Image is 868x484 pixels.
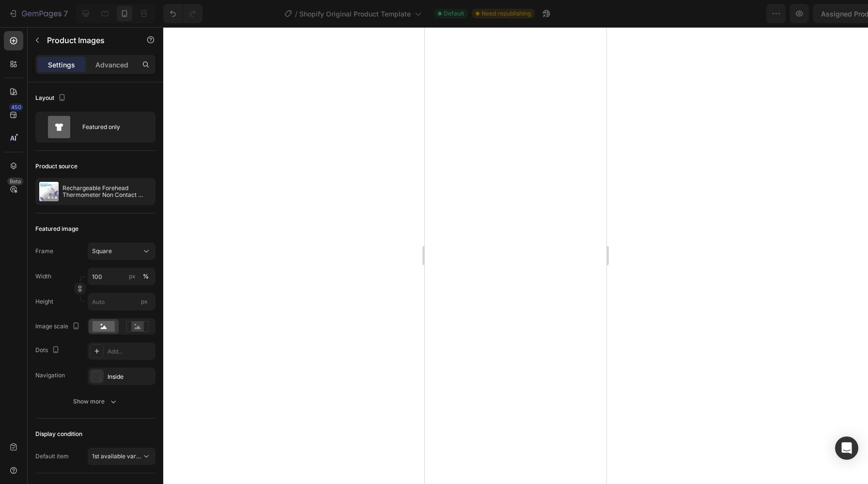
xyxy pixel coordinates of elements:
[812,9,836,19] div: Publish
[88,242,155,260] button: Square
[35,430,82,438] div: Display condition
[108,372,153,381] div: Inside
[299,9,411,19] span: Shopify Original Product Template
[62,185,152,198] p: Rechargeable Forehead Thermometer Non Contact Infrared Medical
[35,162,77,171] div: Product source
[35,320,82,333] div: Image scale
[7,177,23,185] div: Beta
[35,247,53,256] label: Frame
[73,397,118,406] div: Show more
[4,4,72,23] button: 7
[129,272,136,281] div: px
[143,272,149,281] div: %
[82,116,141,138] div: Featured only
[35,371,65,380] div: Navigation
[126,271,138,282] button: %
[680,9,742,19] span: Assigned Products
[141,298,148,305] span: px
[92,247,112,256] span: Square
[35,344,62,357] div: Dots
[481,9,531,18] span: Need republishing
[804,4,844,23] button: Publish
[295,9,297,19] span: /
[835,436,858,460] div: Open Intercom Messenger
[47,34,129,46] p: Product Images
[35,393,155,410] button: Show more
[672,4,764,23] button: Assigned Products
[48,60,75,70] p: Settings
[35,452,69,461] div: Default item
[95,60,128,70] p: Advanced
[425,27,606,484] iframe: Design area
[9,103,23,111] div: 450
[35,225,78,233] div: Featured image
[35,272,51,281] label: Width
[140,271,152,282] button: px
[92,452,146,460] span: 1st available variant
[35,92,68,105] div: Layout
[108,347,153,356] div: Add...
[768,4,800,23] button: Save
[88,268,155,285] input: px%
[88,448,155,465] button: 1st available variant
[88,293,155,310] input: px
[163,4,202,23] div: Undo/Redo
[63,8,68,19] p: 7
[39,182,59,201] img: product feature img
[35,297,53,306] label: Height
[444,9,464,18] span: Default
[776,10,792,18] span: Save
